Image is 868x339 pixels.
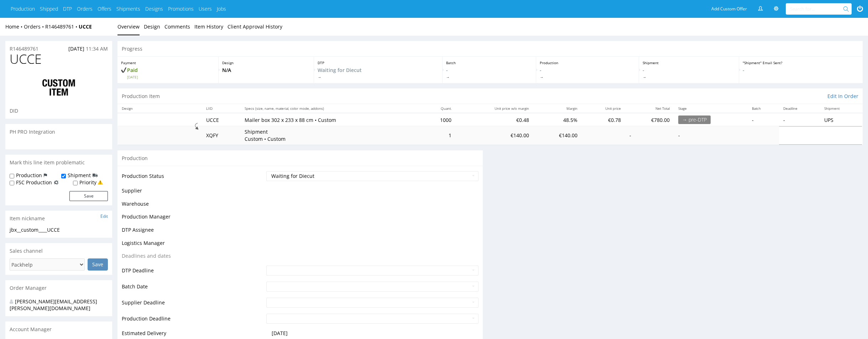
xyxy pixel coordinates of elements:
div: Order Manager [5,280,112,296]
td: - [674,126,748,144]
p: - [643,67,736,79]
a: Production [11,5,35,12]
td: DTP Assignee [122,226,265,239]
th: Batch [748,104,779,113]
td: €140.00 [533,126,582,144]
th: Net Total [625,104,674,113]
a: Orders [77,5,93,12]
p: DTP [318,60,439,65]
td: 1000 [420,113,456,126]
th: Deadline [779,104,820,113]
a: Edit In Order [827,93,858,100]
div: Progress [117,41,863,57]
a: Shipped [40,5,58,12]
td: Deadlines and dates [122,252,265,265]
p: Paid [121,67,215,79]
td: Batch Date [122,281,265,297]
a: Home [5,23,24,30]
p: - [540,67,635,79]
p: Waiting for Diecut [318,67,439,79]
td: 48.5% [533,113,582,126]
td: €140.00 [456,126,533,144]
a: Shipments [116,5,140,12]
a: R146489761 [45,23,79,30]
a: Add Custom Offer [707,3,751,15]
th: Unit price [582,104,625,113]
td: DTP Deadline [122,265,265,281]
span: UCCE [10,52,42,66]
div: PH PRO Integration [5,124,112,140]
a: Promotions [168,5,194,12]
td: - [779,113,820,126]
div: [PERSON_NAME][EMAIL_ADDRESS][PERSON_NAME][DOMAIN_NAME] [10,298,103,312]
td: Production Deadline [122,313,265,329]
p: Production [540,60,635,65]
a: Overview [117,18,140,35]
button: Save [69,191,108,201]
td: UCCE [202,113,240,126]
td: €780.00 [625,113,674,126]
td: Production Status [122,170,265,186]
a: UCCE [79,23,92,30]
a: R146489761 [10,45,38,52]
div: → pre-DTP [678,115,711,124]
a: Edit [100,213,108,219]
div: jbx__custom____UCCE [10,226,108,233]
p: Payment [121,60,215,65]
td: - [748,113,779,126]
td: Supplier [122,186,265,200]
p: N/A [222,67,310,74]
div: Mark this line item problematic [5,155,112,170]
label: Priority [79,179,96,186]
a: Item History [194,18,223,35]
div: Item nickname [5,211,112,226]
span: DID [10,107,18,114]
input: Save [88,258,108,271]
td: 1 [420,126,456,144]
th: LIID [202,104,240,113]
span: [DATE] [127,75,215,79]
td: UPS [820,113,863,126]
p: Shipment Custom • Custom [245,128,298,142]
td: €0.48 [456,113,533,126]
img: icon-production-flag.svg [44,172,47,179]
p: Batch [446,60,533,65]
a: Comments [164,18,190,35]
a: Offers [98,5,111,12]
p: - [446,67,533,79]
th: Unit price w/o margin [456,104,533,113]
td: Logistics Manager [122,239,265,252]
th: Margin [533,104,582,113]
th: Stage [674,104,748,113]
a: Design [144,18,160,35]
p: Production Item [122,93,160,100]
label: Production [16,172,42,179]
td: XQFY [202,126,240,144]
label: FSC Production [16,179,52,186]
img: icon-fsc-production-flag.svg [54,179,59,186]
a: DTP [63,5,72,12]
a: Users [199,5,212,12]
img: yellow_warning_triangle.png [98,180,103,185]
input: Search for... [790,3,845,15]
span: [DATE] [68,45,84,52]
th: Design [117,104,202,113]
p: - [743,67,859,74]
a: Jobs [217,5,226,12]
div: Sales channel [5,243,112,259]
div: Production [117,150,483,166]
td: - [625,126,674,144]
label: Shipment [68,172,91,179]
span: [DATE] [272,330,288,337]
img: icon-shipping-flag.svg [93,172,98,179]
td: Warehouse [122,200,265,213]
th: Quant. [420,104,456,113]
p: Mailer box 302 x 233 x 88 cm • Custom [245,117,416,124]
p: "Shipment" Email Sent? [743,60,859,65]
th: Shipment [820,104,863,113]
img: ico-item-custom-a8f9c3db6a5631ce2f509e228e8b95abde266dc4376634de7b166047de09ff05.png [30,73,87,102]
a: Designs [145,5,163,12]
span: 11:34 AM [86,45,108,52]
